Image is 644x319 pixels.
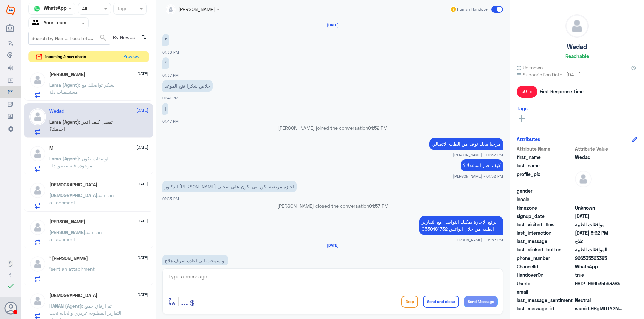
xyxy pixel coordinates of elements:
span: 01:52 PM [368,125,387,131]
span: : الوصفات تكون موجوده فيه تطبيق دله [49,156,110,168]
button: ... [181,294,188,309]
p: 28/9/2025, 1:37 PM [162,57,169,69]
span: [DATE] [136,218,148,224]
span: locale [517,196,574,203]
span: By Newest [110,32,139,45]
h5: ' احمد [49,256,88,261]
span: last_message_id [517,305,574,312]
span: [PERSON_NAME] [49,229,85,235]
img: whatsapp.png [32,4,42,14]
span: ChannelId [517,263,574,270]
span: 01:47 PM [162,119,179,123]
button: Preview [120,51,142,62]
button: Send Message [464,296,498,307]
h6: Reachable [565,53,589,59]
span: [PERSON_NAME] - 01:57 PM [453,237,503,243]
button: Send and close [423,296,459,308]
p: 28/9/2025, 1:41 PM [162,80,213,92]
h6: [DATE] [314,243,351,248]
span: wamid.HBgMOTY2NTM1NTYzMzg1FQIAEhgUM0FGNDJERDYxQUNERTdDOTk2QjIA [575,305,624,312]
span: [DATE] [136,71,148,77]
span: 50 m [517,86,537,98]
span: Lama (Agent) [49,156,79,161]
span: [DATE] [136,292,148,298]
img: defaultAdmin.png [29,145,46,162]
span: : نشكر تواصلك مع مستشفيات دلة [49,82,115,95]
h5: Wedad [49,108,64,114]
span: true [575,271,624,278]
p: [PERSON_NAME] joined the conversation [162,124,503,131]
span: Unknown [517,64,543,71]
span: phone_number [517,255,574,262]
span: [PERSON_NAME] - 01:52 PM [453,152,503,158]
span: : تفضل كيف اقدر اخدمك؟ [49,119,113,132]
span: UserId [517,280,574,287]
p: 28/9/2025, 1:53 PM [162,181,297,192]
p: 28/9/2025, 1:57 PM [419,216,503,235]
span: ' [49,266,51,272]
img: defaultAdmin.png [29,72,46,88]
span: Attribute Value [575,145,624,152]
span: Subscription Date : [DATE] [517,71,637,78]
span: [PERSON_NAME] - 01:52 PM [453,173,503,179]
p: 9/10/2025, 8:31 PM [162,255,228,266]
img: defaultAdmin.png [29,219,46,236]
span: email [517,288,574,295]
span: Unknown [575,204,624,211]
span: last_clicked_button [517,246,574,253]
h6: Tags [517,105,528,111]
img: defaultAdmin.png [29,182,46,199]
h6: [DATE] [314,23,351,27]
span: first_name [517,154,574,161]
span: 2025-05-08T02:48:38.178Z [575,213,624,220]
h5: Enrique Gragasin [49,219,85,225]
span: timezone [517,204,574,211]
p: 28/9/2025, 1:47 PM [162,103,168,115]
span: موافقات الطبية [575,221,624,228]
h5: M [49,145,53,151]
span: Lama (Agent) [49,82,79,88]
p: 28/9/2025, 1:36 PM [162,34,169,46]
img: defaultAdmin.png [575,171,592,187]
span: 01:57 PM [369,203,388,209]
span: [DATE] [136,144,148,150]
span: last_name [517,162,574,169]
img: defaultAdmin.png [566,15,588,37]
span: [DATE] [136,255,148,261]
span: Lama (Agent) [49,119,79,125]
h5: علي آل سيف [49,72,85,77]
span: HandoverOn [517,271,574,278]
span: [DATE] [136,107,148,113]
div: Tags [116,5,128,13]
span: 01:53 PM [162,196,179,201]
img: defaultAdmin.png [29,256,46,272]
span: last_visited_flow [517,221,574,228]
span: 01:36 PM [162,50,179,54]
p: 28/9/2025, 1:52 PM [429,138,503,150]
span: 9812_966535563385 [575,280,624,287]
span: profile_pic [517,171,574,186]
span: null [575,187,624,194]
img: yourTeam.svg [32,18,42,28]
img: defaultAdmin.png [29,108,46,125]
h5: Mohammed [49,293,97,298]
input: Search by Name, Local etc… [29,32,110,44]
span: Attribute Name [517,145,574,152]
span: incoming 2 new chats [45,54,86,60]
span: ... [181,295,188,307]
span: 2 [575,263,624,270]
span: 2025-10-09T17:32:22.246Z [575,229,624,236]
span: Wedad [575,154,624,161]
i: check [7,282,15,290]
p: [PERSON_NAME] closed the conversation [162,202,503,209]
span: علاج [575,238,624,245]
h5: Wedad [567,43,587,51]
span: [DATE] [136,181,148,187]
span: last_message [517,238,574,245]
span: signup_date [517,213,574,220]
span: last_message_sentiment [517,297,574,304]
img: Widebot Logo [6,5,15,16]
button: search [99,32,107,44]
span: last_interaction [517,229,574,236]
span: null [575,196,624,203]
